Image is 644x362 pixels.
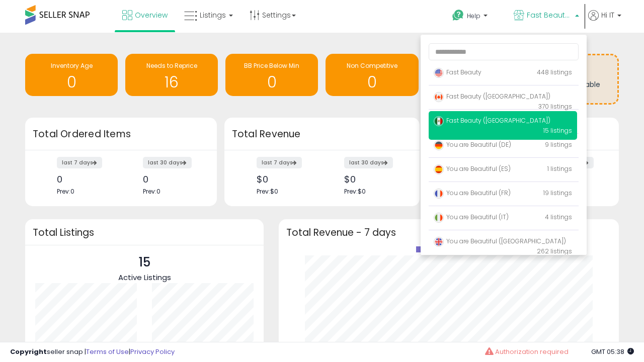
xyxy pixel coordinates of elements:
[230,74,313,90] h1: 0
[537,68,572,76] span: 448 listings
[143,174,199,185] div: 0
[232,127,412,141] h3: Total Revenue
[545,213,572,221] span: 4 listings
[538,102,572,111] span: 370 listings
[25,54,118,96] a: Inventory Age 0
[434,237,566,245] span: You are Beautiful ([GEOGRAPHIC_DATA])
[130,74,213,90] h1: 16
[344,174,402,185] div: $0
[434,213,509,221] span: You are Beautiful (IT)
[257,157,302,168] label: last 7 days
[118,272,171,283] span: Active Listings
[434,164,444,174] img: spain.png
[543,126,572,135] span: 15 listings
[244,61,299,70] span: BB Price Below Min
[434,68,481,76] span: Fast Beauty
[10,347,47,356] strong: Copyright
[33,229,256,236] h3: Total Listings
[434,189,511,197] span: You are Beautiful (FR)
[331,74,413,90] h1: 0
[545,140,572,149] span: 9 listings
[51,61,93,70] span: Inventory Age
[444,2,505,33] a: Help
[200,10,226,20] span: Listings
[434,164,511,173] span: You are Beautiful (ES)
[588,10,621,33] a: Hi IT
[601,10,614,20] span: Hi IT
[591,347,634,356] span: 2025-08-14 05:38 GMT
[434,116,444,126] img: mexico.png
[143,157,192,168] label: last 30 days
[130,347,175,356] a: Privacy Policy
[326,54,418,96] a: Non Competitive 0
[86,347,129,356] a: Terms of Use
[33,127,209,141] h3: Total Ordered Items
[347,61,397,70] span: Non Competitive
[434,92,444,102] img: canada.png
[146,61,197,70] span: Needs to Reprice
[434,189,444,199] img: france.png
[537,247,572,255] span: 262 listings
[257,187,278,196] span: Prev: $0
[225,54,318,96] a: BB Price Below Min 0
[467,12,480,20] span: Help
[10,347,175,357] div: seller snap | |
[57,157,102,168] label: last 7 days
[143,187,160,196] span: Prev: 0
[434,68,444,78] img: usa.png
[57,174,113,185] div: 0
[344,157,393,168] label: last 30 days
[125,54,218,96] a: Needs to Reprice 16
[434,237,444,247] img: uk.png
[57,187,74,196] span: Prev: 0
[286,229,611,236] h3: Total Revenue - 7 days
[434,140,444,150] img: germany.png
[434,140,511,149] span: You are Beautiful (DE)
[434,116,550,125] span: Fast Beauty ([GEOGRAPHIC_DATA])
[257,174,314,185] div: $0
[30,74,113,90] h1: 0
[434,92,550,101] span: Fast Beauty ([GEOGRAPHIC_DATA])
[543,189,572,197] span: 19 listings
[434,213,444,223] img: italy.png
[452,9,464,22] i: Get Help
[118,253,171,272] p: 15
[527,10,572,20] span: Fast Beauty ([GEOGRAPHIC_DATA])
[547,164,572,173] span: 1 listings
[344,187,366,196] span: Prev: $0
[135,10,168,20] span: Overview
